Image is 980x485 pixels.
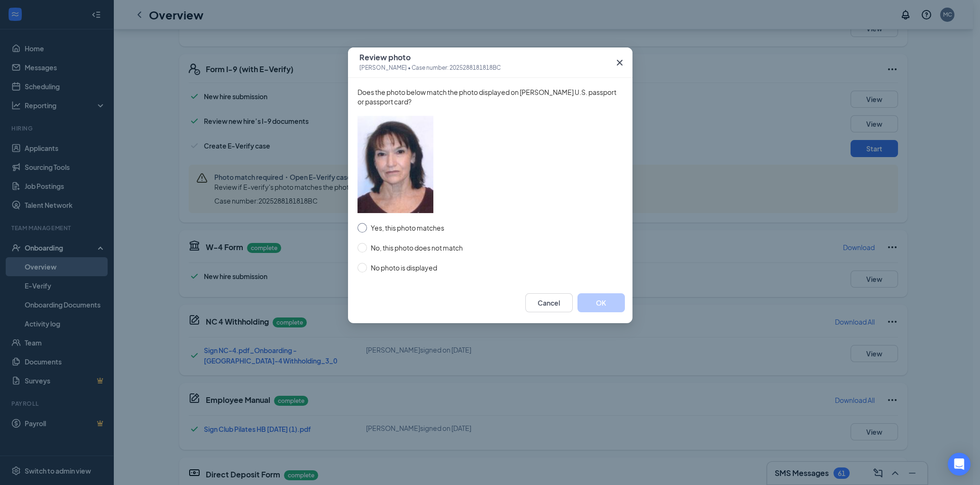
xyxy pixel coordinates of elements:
[367,262,441,273] span: No photo is displayed
[357,116,433,213] img: employee
[359,63,501,73] span: [PERSON_NAME] • Case number: 2025288181818BC
[607,47,632,78] button: Close
[577,293,625,312] button: OK
[614,57,625,68] svg: Cross
[948,453,971,476] div: Open Intercom Messenger
[367,223,448,233] span: Yes, this photo matches
[367,242,467,253] span: No, this photo does not match
[357,87,623,106] span: Does the photo below match the photo displayed on [PERSON_NAME] U.S. passport or passport card?
[525,293,573,312] button: Cancel
[359,53,501,62] span: Review photo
